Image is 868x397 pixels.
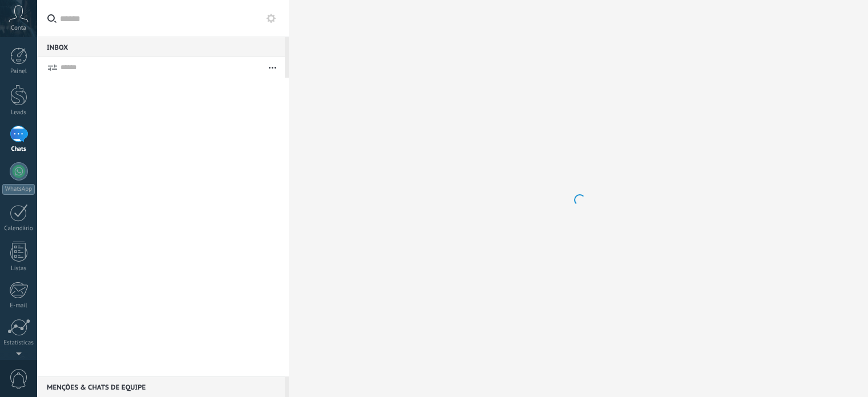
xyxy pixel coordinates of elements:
[2,265,35,272] div: Listas
[2,339,35,347] div: Estatísticas
[2,184,35,195] div: WhatsApp
[2,109,35,117] div: Leads
[11,25,26,32] span: Conta
[2,146,35,153] div: Chats
[2,68,35,75] div: Painel
[2,302,35,310] div: E-mail
[37,376,285,397] div: Menções & Chats de equipe
[260,57,285,78] button: Mais
[37,37,285,57] div: Inbox
[2,225,35,232] div: Calendário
